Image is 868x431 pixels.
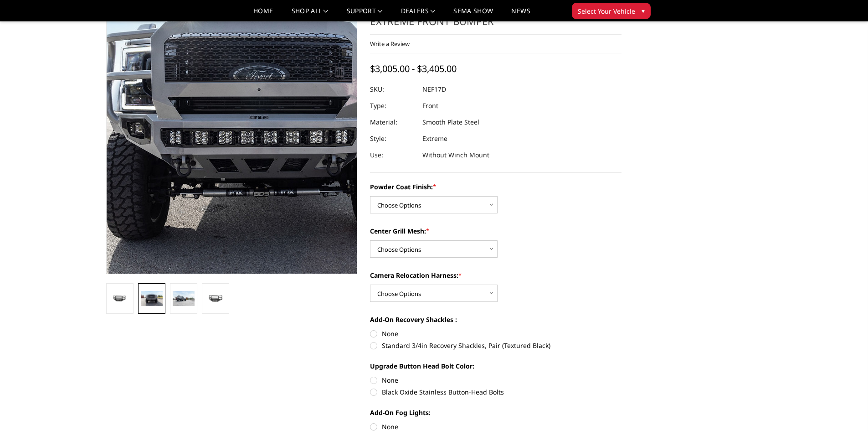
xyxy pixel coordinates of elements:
[370,408,621,417] label: Add-On Fog Lights:
[253,8,273,21] a: Home
[370,98,416,114] dt: Type:
[453,8,493,21] a: SEMA Show
[347,8,383,21] a: Support
[370,130,416,147] dt: Style:
[370,182,621,192] label: Powder Coat Finish:
[370,315,621,324] label: Add-On Recovery Shackles :
[370,341,621,350] label: Standard 3/4in Recovery Shackles, Pair (Textured Black)
[370,226,621,236] label: Center Grill Mesh:
[422,147,489,163] dd: Without Winch Mount
[370,81,416,98] dt: SKU:
[422,114,479,130] dd: Smooth Plate Steel
[572,3,651,19] button: Select Your Vehicle
[578,6,635,16] span: Select Your Vehicle
[370,147,416,163] dt: Use:
[370,270,621,280] label: Camera Relocation Harness:
[106,0,358,274] a: 2017-2022 Ford F450-550 - Freedom Series - Extreme Front Bumper
[511,8,530,21] a: News
[370,329,621,338] label: None
[370,387,621,397] label: Black Oxide Stainless Button-Head Bolts
[173,291,195,306] img: 2017-2022 Ford F450-550 - Freedom Series - Extreme Front Bumper
[422,98,438,114] dd: Front
[422,81,446,98] dd: NEF17D
[401,8,436,21] a: Dealers
[370,375,621,385] label: None
[109,293,131,304] img: 2017-2022 Ford F450-550 - Freedom Series - Extreme Front Bumper
[642,6,645,16] span: ▾
[370,40,410,48] a: Write a Review
[822,387,868,431] iframe: Chat Widget
[141,291,163,306] img: 2017-2022 Ford F450-550 - Freedom Series - Extreme Front Bumper
[292,8,329,21] a: shop all
[205,293,226,304] img: 2017-2022 Ford F450-550 - Freedom Series - Extreme Front Bumper
[422,130,447,147] dd: Extreme
[370,361,621,371] label: Upgrade Button Head Bolt Color:
[370,114,416,130] dt: Material:
[370,62,457,75] span: $3,005.00 - $3,405.00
